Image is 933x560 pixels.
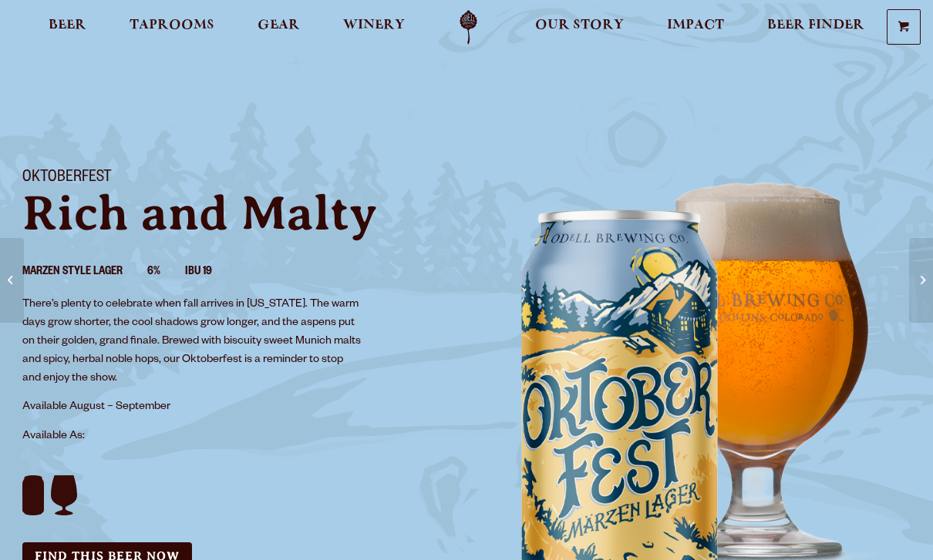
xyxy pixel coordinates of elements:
[757,10,874,45] a: Beer Finder
[49,19,86,32] span: Beer
[667,19,724,32] span: Impact
[657,10,734,45] a: Impact
[22,398,363,417] p: Available August – September
[333,10,415,45] a: Winery
[22,189,448,238] p: Rich and Malty
[248,10,310,45] a: Gear
[120,10,224,45] a: Taprooms
[258,19,300,32] span: Gear
[767,19,864,32] span: Beer Finder
[185,263,237,283] li: IBU 19
[525,10,634,45] a: Our Story
[22,428,448,446] p: Available As:
[343,19,405,32] span: Winery
[147,263,185,283] li: 6%
[130,19,214,32] span: Taprooms
[39,10,96,45] a: Beer
[535,19,624,32] span: Our Story
[22,296,363,388] p: There’s plenty to celebrate when fall arrives in [US_STATE]. The warm days grow shorter, the cool...
[22,263,147,283] li: Marzen Style Lager
[22,169,448,189] h1: Oktoberfest
[440,10,497,45] a: Odell Home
